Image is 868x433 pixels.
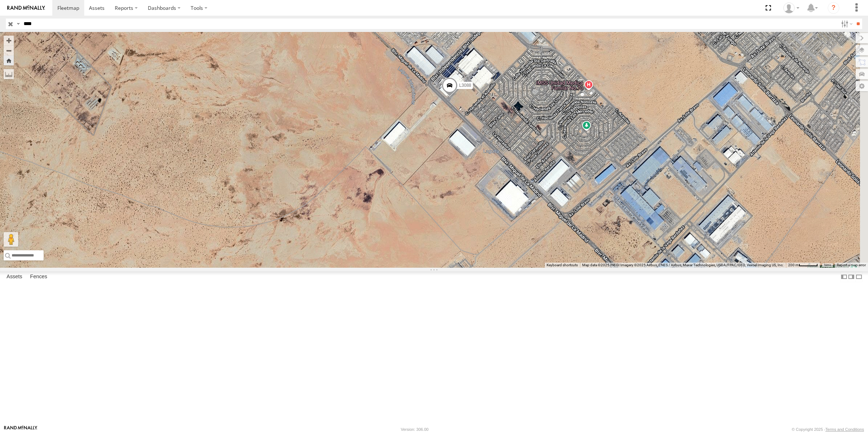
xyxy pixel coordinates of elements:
label: Dock Summary Table to the Left [840,271,848,282]
span: 200 m [788,263,799,267]
button: Zoom in [4,36,14,45]
label: Fences [27,272,51,282]
span: Map data ©2025 INEGI Imagery ©2025 Airbus, CNES / Airbus, Maxar Technologies, USDA/FPAC/GEO, Vexc... [582,263,784,267]
label: Search Query [15,19,21,29]
a: Report a map error [837,263,866,267]
label: Map Settings [856,81,868,91]
div: Version: 306.00 [401,427,429,432]
button: Keyboard shortcuts [547,263,578,268]
button: Zoom out [4,45,14,56]
img: rand-logo.svg [7,5,45,11]
label: Measure [4,69,14,79]
button: Zoom Home [4,56,14,65]
i: ? [828,2,839,14]
div: © Copyright 2025 - [792,427,864,432]
label: Dock Summary Table to the Right [848,271,855,282]
label: Search Filter Options [838,19,854,29]
label: Assets [3,272,26,282]
span: L3088 [459,83,471,88]
a: Terms and Conditions [826,427,864,432]
a: Visit our Website [4,426,37,433]
button: Drag Pegman onto the map to open Street View [4,232,18,247]
label: Hide Summary Table [855,271,863,282]
button: Map Scale: 200 m per 49 pixels [786,263,820,268]
div: Roberto Garcia [781,3,802,13]
a: Terms (opens in new tab) [824,264,831,267]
